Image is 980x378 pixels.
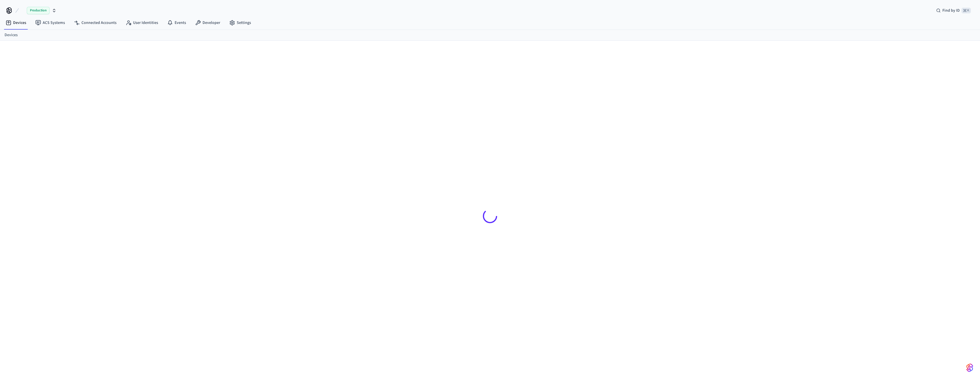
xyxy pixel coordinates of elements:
a: Developer [191,18,225,28]
img: SeamLogoGradient.69752ec5.svg [966,363,973,372]
a: ACS Systems [31,18,70,28]
span: Find by ID [942,8,960,13]
span: Production [27,7,50,14]
a: User Identities [121,18,163,28]
a: Devices [1,18,31,28]
a: Devices [5,32,18,38]
a: Events [163,18,191,28]
a: Settings [225,18,256,28]
div: Find by ID⌘ K [932,5,975,16]
span: ⌘ K [961,8,971,13]
a: Connected Accounts [70,18,121,28]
